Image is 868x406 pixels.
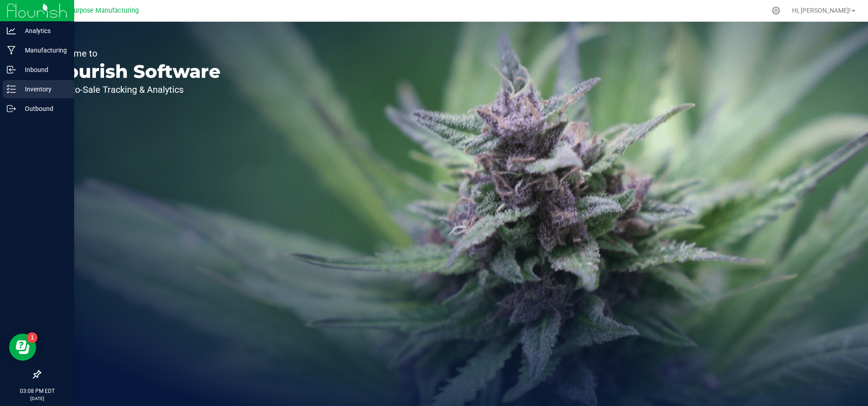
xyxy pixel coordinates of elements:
[770,6,782,15] div: Manage settings
[7,46,16,55] inline-svg: Manufacturing
[27,332,38,343] iframe: Resource center unread badge
[16,103,70,114] p: Outbound
[46,7,139,14] span: Greater Purpose Manufacturing
[7,85,16,94] inline-svg: Inventory
[16,25,70,36] p: Analytics
[49,85,221,94] p: Seed-to-Sale Tracking & Analytics
[49,62,221,81] p: Flourish Software
[7,26,16,35] inline-svg: Analytics
[7,104,16,113] inline-svg: Outbound
[16,84,70,95] p: Inventory
[9,334,36,361] iframe: Resource center
[4,387,70,395] p: 03:08 PM EDT
[792,7,851,14] span: Hi, [PERSON_NAME]!
[4,395,70,402] p: [DATE]
[16,45,70,56] p: Manufacturing
[49,49,221,58] p: Welcome to
[16,64,70,75] p: Inbound
[7,65,16,74] inline-svg: Inbound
